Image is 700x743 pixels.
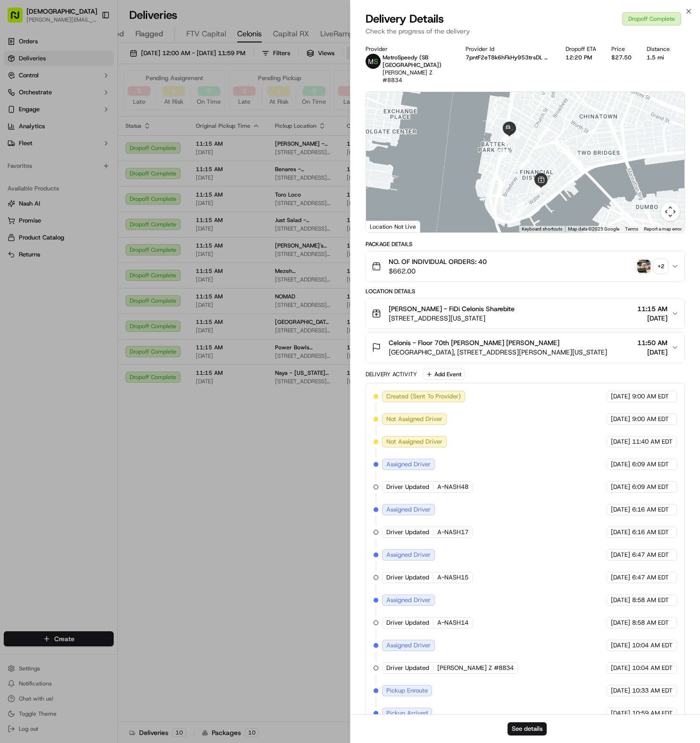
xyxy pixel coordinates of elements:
[611,641,630,650] span: [DATE]
[366,298,684,329] button: [PERSON_NAME] - FiDi Celonis Sharebite[STREET_ADDRESS][US_STATE]11:15 AM[DATE]
[389,257,487,266] span: NO. OF INDIVIDUAL ORDERS: 40
[505,131,517,143] div: 13
[519,157,531,169] div: 5
[568,226,619,231] span: Map data ©2025 Google
[386,460,431,469] span: Assigned Driver
[368,220,400,232] a: Open this area in Google Maps (opens a new window)
[522,226,562,232] button: Keyboard shortcuts
[611,483,630,491] span: [DATE]
[611,551,630,559] span: [DATE]
[437,619,468,627] span: A-NASH14
[566,54,596,61] div: 12:20 PM
[632,505,669,514] span: 6:16 AM EDT
[537,127,550,140] div: 4
[366,54,381,69] img: metro_speed_logo.png
[503,132,516,144] div: 14
[366,11,444,26] span: Delivery Details
[637,338,667,347] span: 11:50 AM
[366,26,685,36] p: Check the progress of the delivery
[632,641,673,650] span: 10:04 AM EDT
[32,99,119,107] div: We're available if you need us!
[386,686,428,695] span: Pickup Enroute
[647,45,670,53] div: Distance
[366,332,684,363] button: Celonis - Floor 70th [PERSON_NAME] [PERSON_NAME][GEOGRAPHIC_DATA], [STREET_ADDRESS][PERSON_NAME][...
[611,596,630,604] span: [DATE]
[497,149,509,162] div: 10
[386,641,431,650] span: Assigned Driver
[611,460,630,469] span: [DATE]
[389,314,515,323] span: [STREET_ADDRESS][US_STATE]
[654,260,667,273] div: + 2
[366,45,450,53] div: Provider
[386,596,431,604] span: Assigned Driver
[386,528,429,537] span: Driver Updated
[632,392,669,401] span: 9:00 AM EDT
[647,54,670,61] div: 1.5 mi
[513,206,525,219] div: 9
[611,709,630,718] span: [DATE]
[386,709,428,718] span: Pickup Arrived
[611,573,630,582] span: [DATE]
[637,304,667,314] span: 11:15 AM
[389,347,607,357] span: [GEOGRAPHIC_DATA], [STREET_ADDRESS][PERSON_NAME][US_STATE]
[386,664,429,672] span: Driver Updated
[368,220,400,232] img: Google
[566,45,596,53] div: Dropoff ETA
[632,415,669,423] span: 9:00 AM EDT
[512,201,525,214] div: 8
[632,438,673,446] span: 11:40 AM EDT
[611,505,630,514] span: [DATE]
[611,45,632,53] div: Price
[366,251,684,281] button: NO. OF INDIVIDUAL ORDERS: 40$662.00photo_proof_of_pickup image+2
[6,133,76,150] a: 📗Knowledge Base
[25,61,170,71] input: Got a question? Start typing here...
[632,664,673,672] span: 10:04 AM EDT
[466,54,550,61] button: 7pntF2eT8k6hFkHy953trsDL WW8HLcXPnPh9O7Kwu00BLSJk
[386,392,461,401] span: Created (Sent To Provider)
[637,260,667,273] button: photo_proof_of_pickup image+2
[632,619,669,627] span: 8:58 AM EDT
[508,722,547,735] button: See details
[611,619,630,627] span: [DATE]
[611,686,630,695] span: [DATE]
[466,45,550,53] div: Provider Id
[94,160,114,167] span: Pylon
[611,415,630,423] span: [DATE]
[632,709,673,718] span: 10:59 AM EDT
[9,138,17,145] div: 📗
[9,9,28,28] img: Nash
[366,240,685,248] div: Package Details
[437,528,468,537] span: A-NASH17
[389,338,559,347] span: Celonis - Floor 70th [PERSON_NAME] [PERSON_NAME]
[9,38,172,53] p: Welcome 👋
[19,137,72,146] span: Knowledge Base
[632,596,669,604] span: 8:58 AM EDT
[611,438,630,446] span: [DATE]
[386,573,429,582] span: Driver Updated
[644,226,682,231] a: Report a map error
[611,664,630,672] span: [DATE]
[389,266,487,276] span: $662.00
[9,90,26,107] img: 1736555255976-a54dd68f-1ca7-489b-9aae-adbdc363a1c4
[632,460,669,469] span: 6:09 AM EDT
[437,483,468,491] span: A-NASH48
[89,137,151,146] span: API Documentation
[611,54,632,61] div: $27.50
[637,347,667,357] span: [DATE]
[637,314,667,323] span: [DATE]
[625,226,638,231] a: Terms (opens in new tab)
[67,159,114,167] a: Powered byPylon
[386,483,429,491] span: Driver Updated
[437,573,468,582] span: A-NASH15
[383,69,433,84] span: [PERSON_NAME] Z #8834
[637,260,650,273] img: photo_proof_of_pickup image
[366,371,417,378] div: Delivery Activity
[506,135,518,148] div: 12
[632,528,669,537] span: 6:16 AM EDT
[632,573,669,582] span: 6:47 AM EDT
[386,438,442,446] span: Not Assigned Driver
[423,369,465,380] button: Add Event
[386,505,431,514] span: Assigned Driver
[366,288,685,295] div: Location Details
[632,483,669,491] span: 6:09 AM EDT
